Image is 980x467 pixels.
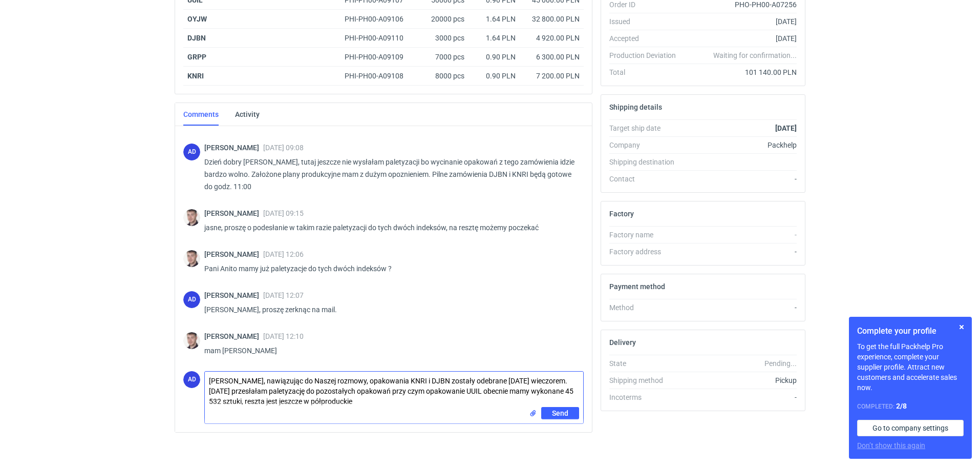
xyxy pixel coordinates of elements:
[609,157,684,167] div: Shipping destination
[417,10,468,29] div: 20000 pcs
[204,344,576,357] p: mam [PERSON_NAME]
[183,250,200,267] img: Maciej Sikora
[713,50,797,60] em: Waiting for confirmation...
[857,420,964,436] a: Go to company settings
[204,250,263,258] span: [PERSON_NAME]
[473,71,516,81] div: 0.90 PLN
[473,52,516,62] div: 0.90 PLN
[609,247,684,257] div: Factory address
[263,144,304,152] span: [DATE] 09:08
[684,140,797,150] div: Packhelp
[345,33,413,43] div: PHI-PH00-A09110
[183,332,200,349] img: Maciej Sikora
[524,33,580,43] div: 4 920.00 PLN
[263,209,304,217] span: [DATE] 09:15
[609,338,636,347] h2: Delivery
[857,341,964,393] p: To get the full Packhelp Pro experience, complete your supplier profile. Attract new customers an...
[187,72,204,80] strong: KNRI
[684,33,797,44] div: [DATE]
[609,33,684,44] div: Accepted
[684,392,797,402] div: -
[609,210,634,218] h2: Factory
[857,325,964,337] h1: Complete your profile
[204,262,576,275] p: Pani Anito mamy już paletyzacje do tych dwóch indeksów ?
[187,34,206,42] strong: DJBN
[417,29,468,48] div: 3000 pcs
[417,67,468,86] div: 8000 pcs
[524,52,580,62] div: 6 300.00 PLN
[609,282,665,291] h2: Payment method
[473,33,516,43] div: 1.64 PLN
[955,321,968,333] button: Skip for now
[263,291,304,299] span: [DATE] 12:07
[183,291,200,308] figcaption: AD
[204,156,576,193] p: Dzień dobry [PERSON_NAME], tutaj jeszcze nie wysłałam paletyzacji bo wycinanie opakowań z tego za...
[609,140,684,150] div: Company
[183,209,200,226] img: Maciej Sikora
[764,359,797,368] em: Pending...
[187,53,206,61] strong: GRPP
[552,410,568,417] span: Send
[204,332,263,340] span: [PERSON_NAME]
[609,103,662,111] h2: Shipping details
[541,407,579,419] button: Send
[345,14,413,24] div: PHI-PH00-A09106
[857,440,925,451] button: Don’t show this again
[345,52,413,62] div: PHI-PH00-A09109
[775,124,797,132] strong: [DATE]
[857,401,964,412] div: Completed:
[684,174,797,184] div: -
[684,375,797,385] div: Pickup
[204,221,576,234] p: jasne, proszę o podesłanie w takim razie paletyzacji do tych dwóch indeksów, na resztę możemy poc...
[609,358,684,369] div: State
[235,103,260,126] a: Activity
[417,48,468,67] div: 7000 pcs
[183,103,219,126] a: Comments
[183,144,200,160] figcaption: AD
[609,375,684,385] div: Shipping method
[204,144,263,152] span: [PERSON_NAME]
[684,230,797,240] div: -
[896,402,907,410] strong: 2 / 8
[609,230,684,240] div: Factory name
[187,15,207,23] strong: OYJW
[609,16,684,27] div: Issued
[684,302,797,313] div: -
[609,67,684,77] div: Total
[205,372,583,407] textarea: [PERSON_NAME], nawiązując do Naszej rozmowy, opakowania KNRI i DJBN zostały odebrane [DATE] wiecz...
[345,71,413,81] div: PHI-PH00-A09108
[183,371,200,388] figcaption: AD
[204,303,576,316] p: [PERSON_NAME], proszę zerknąc na mail.
[609,392,684,402] div: Incoterms
[183,144,200,160] div: Anita Dolczewska
[204,209,263,217] span: [PERSON_NAME]
[684,16,797,27] div: [DATE]
[263,332,304,340] span: [DATE] 12:10
[609,174,684,184] div: Contact
[524,71,580,81] div: 7 200.00 PLN
[524,14,580,24] div: 32 800.00 PLN
[473,14,516,24] div: 1.64 PLN
[183,371,200,388] div: Anita Dolczewska
[684,67,797,77] div: 101 140.00 PLN
[609,123,684,133] div: Target ship date
[263,250,304,258] span: [DATE] 12:06
[609,302,684,313] div: Method
[204,291,263,299] span: [PERSON_NAME]
[684,247,797,257] div: -
[183,291,200,308] div: Anita Dolczewska
[609,50,684,60] div: Production Deviation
